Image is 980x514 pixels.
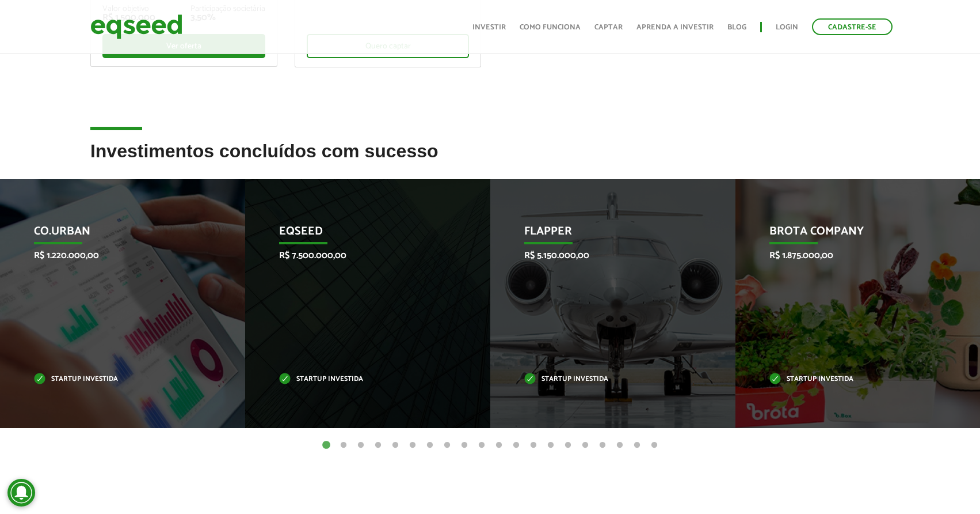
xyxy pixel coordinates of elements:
[34,250,193,261] p: R$ 1.220.000,00
[812,18,893,35] a: Cadastre-se
[476,440,487,451] button: 10 of 20
[769,225,929,244] p: Brota Company
[459,440,470,451] button: 9 of 20
[631,440,643,451] button: 19 of 20
[407,440,418,451] button: 6 of 20
[279,250,438,261] p: R$ 7.500.000,00
[769,376,929,383] p: Startup investida
[338,440,349,451] button: 2 of 20
[579,440,591,451] button: 16 of 20
[520,24,581,31] a: Como funciona
[524,225,684,244] p: Flapper
[545,440,556,451] button: 14 of 20
[90,141,890,179] h2: Investimentos concluídos com sucesso
[776,24,798,31] a: Login
[562,440,574,451] button: 15 of 20
[649,440,660,451] button: 20 of 20
[279,225,438,244] p: EqSeed
[493,440,505,451] button: 11 of 20
[390,440,401,451] button: 5 of 20
[34,225,193,244] p: Co.Urban
[597,440,608,451] button: 17 of 20
[614,440,626,451] button: 18 of 20
[424,440,436,451] button: 7 of 20
[441,440,453,451] button: 8 of 20
[355,440,367,451] button: 3 of 20
[472,24,506,31] a: Investir
[372,440,384,451] button: 4 of 20
[524,250,684,261] p: R$ 5.150.000,00
[524,376,684,383] p: Startup investida
[727,24,746,31] a: Blog
[34,376,193,383] p: Startup investida
[510,440,522,451] button: 12 of 20
[279,376,438,383] p: Startup investida
[528,440,539,451] button: 13 of 20
[594,24,623,31] a: Captar
[769,250,929,261] p: R$ 1.875.000,00
[636,24,714,31] a: Aprenda a investir
[90,12,182,42] img: EqSeed
[321,440,332,451] button: 1 of 20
